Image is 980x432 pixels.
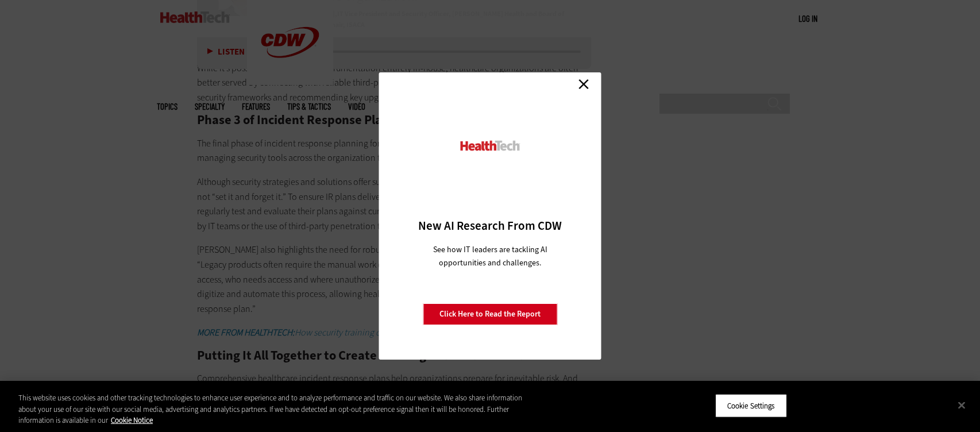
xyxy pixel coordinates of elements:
img: HealthTech_0.png [459,140,522,152]
a: More information about your privacy [111,415,153,425]
button: Close [949,392,974,418]
a: Close [575,75,592,92]
a: Click Here to Read the Report [423,303,557,325]
h3: New AI Research From CDW [399,218,581,234]
div: This website uses cookies and other tracking technologies to enhance user experience and to analy... [18,392,539,426]
button: Cookie Settings [715,394,787,418]
p: See how IT leaders are tackling AI opportunities and challenges. [419,243,561,269]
